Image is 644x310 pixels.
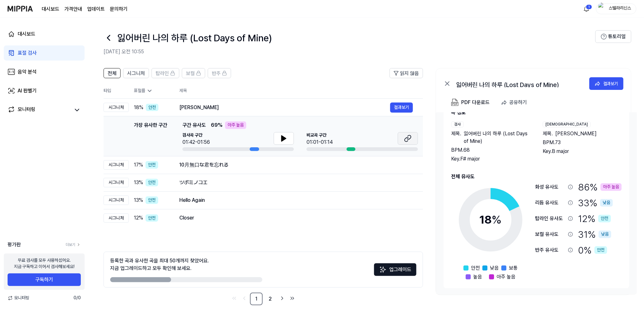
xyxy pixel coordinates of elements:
[535,215,565,222] div: 탑라인 유사도
[509,98,527,107] div: 공유하기
[583,5,590,13] img: 알림
[595,30,631,43] button: 튜토리얼
[179,104,390,111] div: [PERSON_NAME]
[535,246,565,254] div: 반주 유사도
[498,96,532,109] button: 공유하기
[14,257,75,270] div: 무료 검사를 모두 사용하셨어요. 지금 구독하고 이어서 검사해보세요!
[123,68,149,78] button: 시그니처
[179,214,413,222] div: Closer
[578,243,607,257] div: 0 %
[374,263,416,276] button: 업그레이드
[8,241,21,249] span: 평가판
[182,132,210,138] span: 검사곡 구간
[104,196,129,205] div: 시그니처
[104,178,129,187] div: 시그니처
[492,213,502,226] span: %
[379,266,387,273] img: Sparkles
[578,180,622,194] div: 86 %
[543,139,622,146] div: BPM. 73
[581,4,592,14] button: 알림1
[599,231,611,238] div: 낮음
[608,5,632,12] div: 스텔라리신스
[497,273,516,281] span: 아주 높음
[451,130,461,145] span: 제목 .
[179,179,413,186] div: ツボミノコエ
[182,68,205,78] button: 보컬
[152,68,179,78] button: 탑라인
[307,138,333,146] div: 01:01-01:14
[134,121,167,151] div: 가장 유사한 구간
[146,161,158,169] div: 안전
[451,109,622,116] h2: 곡 정보
[18,106,35,114] div: 모니터링
[451,99,459,106] img: PDF Download
[535,199,565,207] div: 리듬 유사도
[87,5,105,13] a: 업데이트
[600,183,622,191] div: 아주 높음
[104,83,129,99] th: 타입
[461,98,490,107] div: PDF 다운로드
[543,121,591,127] div: [DEMOGRAPHIC_DATA]
[589,77,623,90] button: 결과보기
[8,273,81,286] button: 구독하기
[104,293,423,305] nav: pagination
[4,26,85,42] a: 대시보드
[374,269,416,275] a: Sparkles업그레이드
[509,264,518,272] span: 보통
[578,196,613,209] div: 33 %
[186,70,195,77] span: 보컬
[18,30,35,38] div: 대시보드
[146,104,158,111] div: 안전
[104,68,121,78] button: 전체
[473,273,482,281] span: 높음
[146,179,158,186] div: 안전
[480,211,502,228] div: 18
[66,242,81,248] a: 더보기
[146,214,158,222] div: 안전
[535,183,565,191] div: 화성 유사도
[451,146,530,154] div: BPM. 68
[110,5,128,13] a: 문의하기
[179,83,423,98] th: 제목
[182,138,210,146] div: 01:42-01:56
[278,294,287,303] a: Go to next page
[464,130,530,145] span: 잃어버린 나의 하루 (Lost Days of Mine)
[127,70,145,77] span: 시그니처
[18,87,37,95] div: AI 판별기
[535,231,565,238] div: 보컬 유사도
[555,130,597,137] span: [PERSON_NAME]
[603,80,618,87] div: 결과보기
[179,196,413,204] div: Hello Again
[543,130,553,137] span: 제목 .
[543,148,622,155] div: Key. B major
[134,196,143,204] span: 13 %
[288,294,297,303] a: Go to last page
[8,106,71,114] a: 모니터링
[4,64,85,79] a: 음악 분석
[578,228,611,241] div: 31 %
[4,45,85,61] a: 표절 검사
[490,264,499,272] span: 낮음
[390,102,413,113] button: 결과보기
[390,68,423,78] button: 읽지 않음
[134,161,143,169] span: 17 %
[307,132,333,138] span: 비교곡 구간
[182,121,206,129] span: 구간 유사도
[18,49,37,57] div: 표절 검사
[600,199,613,207] div: 낮음
[594,246,607,254] div: 안전
[74,295,81,301] span: 0 / 0
[208,68,231,78] button: 반주
[104,103,129,112] div: 시그니처
[117,31,272,44] h1: 잃어버린 나의 하루 (Lost Days of Mine)
[230,294,239,303] a: Go to first page
[451,121,464,127] div: 검사
[240,294,249,303] a: Go to previous page
[179,161,413,169] div: 10月無口な君を忘れる
[264,293,277,305] a: 2
[104,213,129,223] div: 시그니처
[225,121,246,129] div: 아주 높음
